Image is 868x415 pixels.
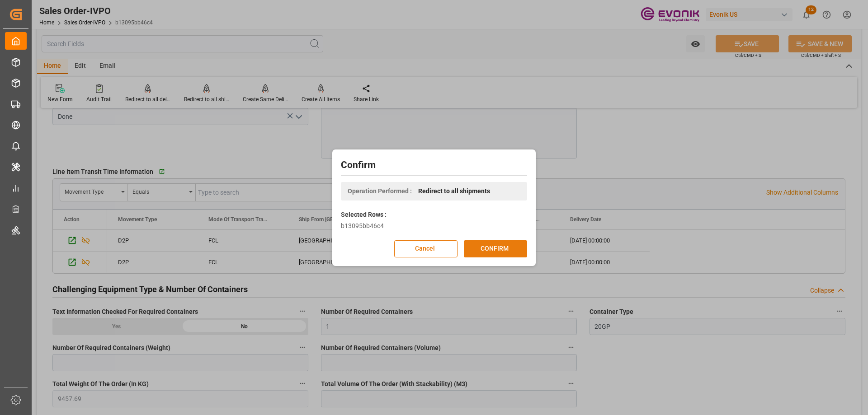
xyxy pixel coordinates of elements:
[394,240,458,257] button: Cancel
[341,221,527,231] div: b13095bb46c4
[348,187,412,196] span: Operation Performed :
[464,240,527,257] button: CONFIRM
[341,158,527,173] h2: Confirm
[341,210,387,219] label: Selected Rows :
[418,187,490,196] span: Redirect to all shipments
